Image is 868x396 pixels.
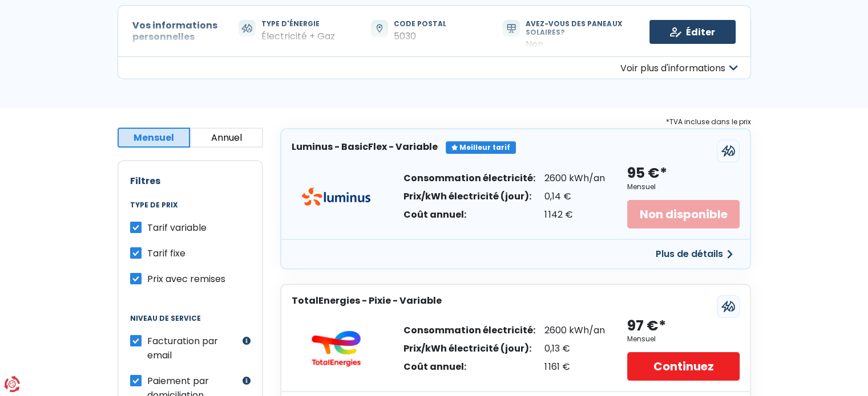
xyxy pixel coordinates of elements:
[544,174,605,183] div: 2600 kWh/an
[627,200,739,228] div: Non disponible
[147,272,225,285] span: Prix avec remises
[147,334,240,362] label: Facturation par email
[403,344,535,353] div: Prix/kWh électricité (jour):
[403,192,535,201] div: Prix/kWh électricité (jour):
[446,141,516,154] div: Meilleur tarif
[544,362,605,371] div: 1 161 €
[118,56,751,79] button: Voir plus d'informations
[130,175,251,186] h2: Filtres
[649,20,736,44] a: Éditer
[280,116,751,128] div: *TVA incluse dans le prix
[118,128,191,148] button: Mensuel
[627,335,656,343] div: Mensuel
[130,201,251,221] legend: Type de prix
[190,128,263,148] button: Annuel
[147,247,185,260] span: Tarif fixe
[292,141,438,152] h3: Luminus - BasicFlex - Variable
[649,244,740,264] button: Plus de détails
[403,362,535,371] div: Coût annuel:
[403,326,535,335] div: Consommation électricité:
[302,330,370,367] img: TotalEnergies
[292,295,442,306] h3: TotalEnergies - Pixie - Variable
[627,352,739,381] a: Continuez
[403,174,535,183] div: Consommation électricité:
[403,210,535,219] div: Coût annuel:
[130,315,251,334] legend: Niveau de service
[627,183,656,191] div: Mensuel
[627,317,666,336] div: 97 €*
[544,192,605,201] div: 0,14 €
[544,344,605,353] div: 0,13 €
[544,326,605,335] div: 2600 kWh/an
[302,187,370,206] img: Luminus
[147,221,207,234] span: Tarif variable
[627,164,667,183] div: 95 €*
[544,210,605,219] div: 1 142 €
